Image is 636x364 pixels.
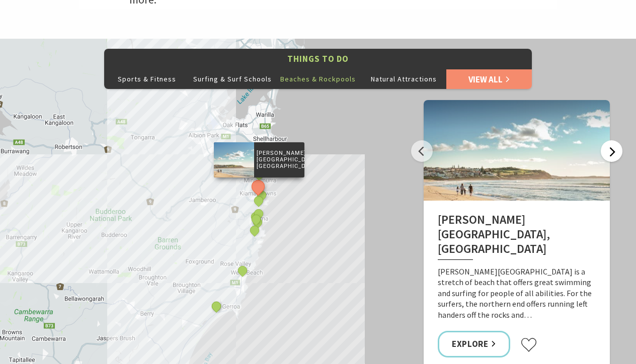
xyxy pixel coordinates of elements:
a: Explore [438,331,510,357]
button: Surfing & Surf Schools [190,69,275,89]
a: View All [446,69,532,89]
button: See detail about Seven Mile Beach, Gerroa [210,300,223,313]
button: See detail about Surf Beach, Kiama [250,213,263,226]
button: See detail about Werri Beach and Point, Gerringong [236,264,249,278]
button: See detail about Jones Beach, Kiama Downs [249,177,267,196]
button: Previous [411,140,433,162]
button: See detail about Bombo Beach, Bombo [252,195,265,208]
button: Click to favourite Jones Beach, Kiama Downs [520,337,537,352]
p: [PERSON_NAME][GEOGRAPHIC_DATA] is a stretch of beach that offers great swimming and surfing for p... [438,266,596,321]
button: Beaches & Rockpools [275,69,361,89]
p: [PERSON_NAME][GEOGRAPHIC_DATA], [GEOGRAPHIC_DATA] [254,148,304,171]
button: Natural Attractions [361,69,446,89]
h2: [PERSON_NAME][GEOGRAPHIC_DATA], [GEOGRAPHIC_DATA] [438,213,596,259]
button: Next [601,140,622,162]
button: Sports & Fitness [104,69,190,89]
button: Things To Do [104,49,532,69]
button: See detail about Easts Beach, Kiama [248,224,261,237]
